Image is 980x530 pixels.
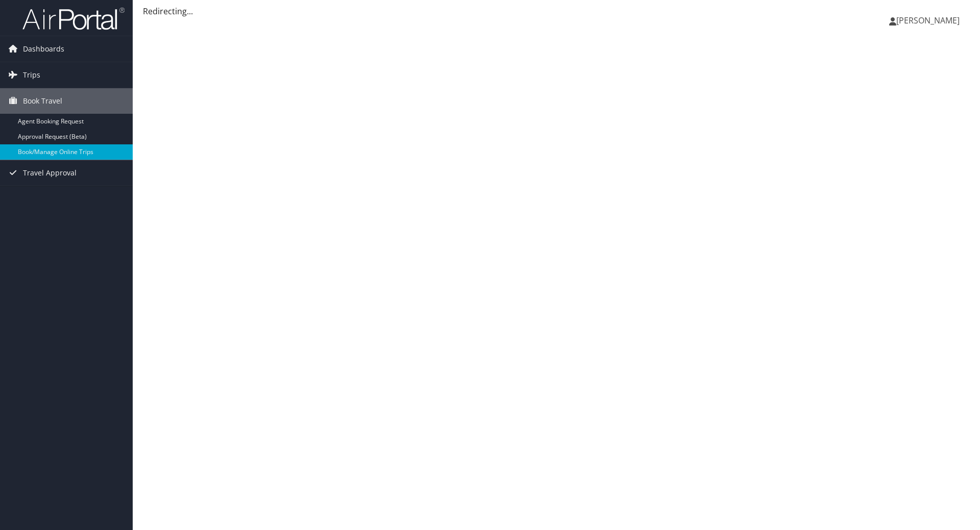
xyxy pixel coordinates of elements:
a: [PERSON_NAME] [889,5,970,36]
span: Trips [23,62,40,88]
span: [PERSON_NAME] [896,15,960,26]
span: Travel Approval [23,160,77,186]
img: airportal-logo.png [22,7,125,31]
span: Book Travel [23,88,62,114]
div: Redirecting... [143,5,970,17]
span: Dashboards [23,36,64,62]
